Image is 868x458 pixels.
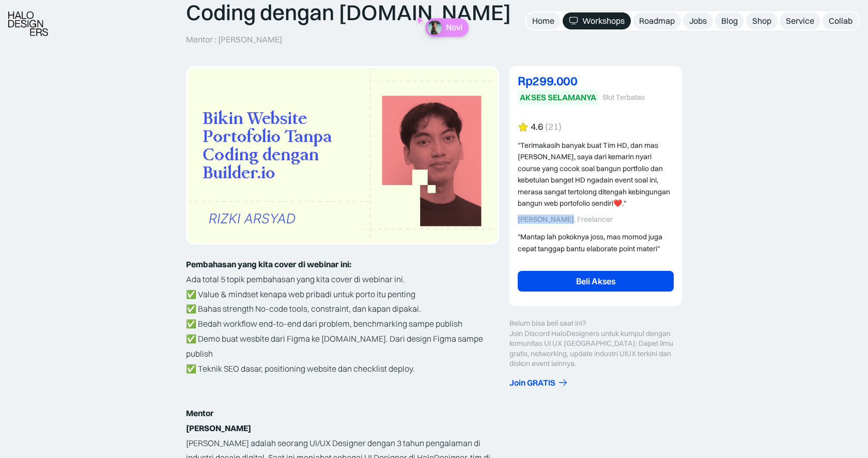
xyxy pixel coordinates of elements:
p: ✅ Value & mindset kenapa web pribadi untuk porto itu penting ✅ Bahas strength No-code tools, cons... [186,287,499,376]
a: Workshops [563,12,631,29]
div: [PERSON_NAME], Freelancer [518,215,674,224]
div: AKSES SELAMANYA [520,92,596,103]
div: Service [786,16,814,26]
p: Ada total 5 topik pembahasan yang kita cover di webinar ini. [186,272,499,287]
p: ‍ [186,391,499,406]
a: Service [780,12,820,29]
div: Roadmap [639,16,675,26]
strong: Mentor [186,408,214,418]
div: Rp299.000 [518,74,674,87]
p: ‍ [186,257,499,272]
div: Collab [829,16,853,26]
a: Home [526,12,561,29]
div: Jobs [689,16,707,26]
a: Collab [823,12,859,29]
div: "Mantap lah pokoknya joss, mas momod juga cepat tanggap bantu elaborate point materi" [518,231,674,254]
div: Workshops [582,16,625,26]
strong: Pembahasan yang kita cover di webinar ini: [186,259,351,269]
a: Beli Akses [518,271,674,292]
strong: [PERSON_NAME] [186,423,251,433]
a: Blog [715,12,744,29]
div: (21) [545,121,562,132]
div: 4.6 [531,121,543,132]
a: Roadmap [633,12,681,29]
p: ‍ [186,376,499,391]
a: Join GRATIS [509,377,682,388]
p: Mentor : [PERSON_NAME] [186,34,282,45]
div: "Terimakasih banyak buat Tim HD, dan mas [PERSON_NAME], saya dari kemarin nyari course yang cocok... [518,140,674,209]
div: Shop [752,16,771,26]
p: Novi [446,22,462,32]
div: Slot Terbatas [602,93,645,102]
div: Belum bisa beli saat ini? Join Discord HaloDesigners untuk kumpul dengan komunitas UI UX [GEOGRAP... [509,318,682,369]
div: Blog [721,16,738,26]
a: Jobs [683,12,713,29]
div: Home [532,16,554,26]
a: Shop [746,12,778,29]
div: Join GRATIS [509,377,555,388]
